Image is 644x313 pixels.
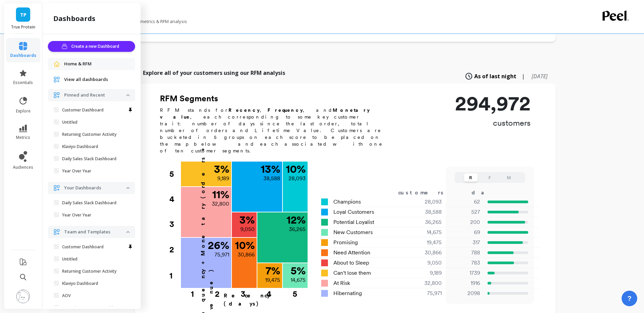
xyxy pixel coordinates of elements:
[333,198,361,206] span: Champions
[333,228,373,236] span: New Customers
[333,259,369,267] span: About to Sleep
[224,292,307,308] p: Recency (days)
[62,156,116,162] p: Daily Sales Slack Dashboard
[62,132,116,137] p: Returning Customer Activity
[256,289,282,295] div: 4
[64,61,92,67] span: Home & RFM
[62,168,91,174] p: Year Over Year
[62,144,98,149] p: Klaviyo Dashboard
[13,165,33,170] span: audiences
[450,198,480,206] p: 62
[291,265,306,276] p: 5 %
[240,225,255,233] p: 9,050
[333,218,374,226] span: Potential Loyalist
[62,120,77,125] p: Untitled
[289,225,306,233] p: 36,265
[450,238,480,247] p: 317
[450,269,480,277] p: 1739
[64,92,126,99] p: Pinned and Recent
[228,107,260,113] b: Recency
[16,290,30,303] img: profile picture
[622,291,637,306] button: ?
[62,200,116,206] p: Daily Sales Slack Dashboard
[401,218,450,226] div: 36,265
[401,249,450,257] div: 30,866
[401,269,450,277] div: 9,189
[16,108,31,114] span: explore
[169,263,180,289] div: 1
[143,69,285,77] p: Explore all of your customers using our RFM analysis
[286,164,306,174] p: 10 %
[53,92,60,99] img: navigation item icon
[333,289,362,297] span: Hibernating
[126,94,130,96] img: down caret icon
[401,279,450,287] div: 32,800
[178,289,206,295] div: 1
[208,240,229,251] p: 26 %
[62,256,77,262] p: Untitled
[126,187,130,189] img: down caret icon
[291,276,306,284] p: 14,675
[398,189,453,197] div: customers
[532,72,548,80] span: [DATE]
[71,43,121,50] span: Create a new Dashboard
[474,72,516,80] span: As of last night
[62,269,116,274] p: Returning Customer Activity
[62,107,104,113] p: Customer Dashboard
[16,135,30,140] span: metrics
[450,279,480,287] p: 1916
[53,185,60,191] img: navigation item icon
[450,228,480,236] p: 69
[502,173,516,182] button: M
[401,228,450,236] div: 14,675
[289,174,306,183] p: 28,093
[10,53,36,58] span: dashboards
[401,238,450,247] div: 19,475
[20,11,26,19] span: TP
[214,164,229,174] p: 3 %
[282,289,308,295] div: 5
[62,281,98,286] p: Klaviyo Dashboard
[64,229,126,235] p: Team and Templates
[53,14,95,23] h2: dashboards
[169,187,180,212] div: 4
[401,289,450,297] div: 75,971
[53,61,60,67] img: navigation item icon
[401,208,450,216] div: 38,588
[450,259,480,267] p: 783
[13,80,33,85] span: essentials
[169,162,180,187] div: 5
[265,265,280,276] p: 7 %
[53,76,60,83] img: navigation item icon
[11,24,36,30] p: True Protein
[268,107,303,113] b: Frequency
[261,164,280,174] p: 13 %
[230,289,256,295] div: 3
[401,259,450,267] div: 9,050
[265,276,280,284] p: 19,475
[160,107,391,154] p: RFM stands for , , and , each corresponding to some key customer trait: number of days since the ...
[522,72,525,80] span: |
[263,174,280,183] p: 38,588
[401,198,450,206] div: 28,093
[238,251,255,259] p: 30,866
[450,208,480,216] p: 527
[239,214,255,225] p: 3 %
[212,200,229,208] p: 32,800
[464,173,478,182] button: R
[169,237,180,262] div: 2
[212,189,229,200] p: 11 %
[333,269,371,277] span: Can't lose them
[62,305,116,311] p: Returning Customer Activity
[62,293,71,298] p: AOV
[64,76,108,83] span: View all dashboards
[62,212,91,218] p: Year Over Year
[472,189,499,197] div: days
[215,251,229,259] p: 75,971
[126,231,130,233] img: down caret icon
[204,289,230,295] div: 2
[455,118,531,128] p: customers
[169,212,180,237] div: 3
[333,279,350,287] span: At Risk
[333,249,370,257] span: Need Attention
